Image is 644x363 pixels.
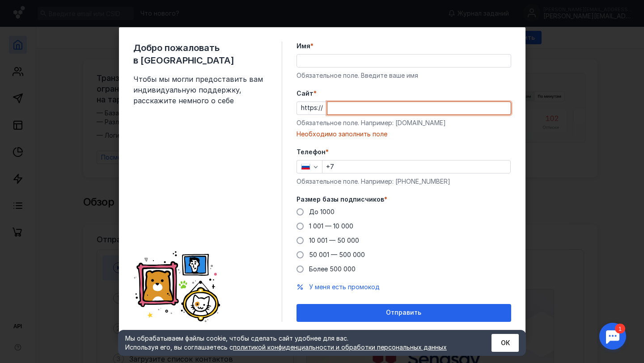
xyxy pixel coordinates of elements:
[297,71,511,80] div: Обязательное поле. Введите ваше имя
[297,177,511,186] div: Обязательное поле. Например: [PHONE_NUMBER]
[309,222,353,230] span: 1 001 — 10 000
[297,130,511,139] div: Необходимо заполнить поле
[309,265,356,273] span: Более 500 000
[309,283,380,291] button: У меня есть промокод
[297,304,511,322] button: Отправить
[133,42,267,67] span: Добро пожаловать в [GEOGRAPHIC_DATA]
[297,195,384,204] span: Размер базы подписчиков
[309,283,380,291] span: У меня есть промокод
[386,309,421,317] span: Отправить
[125,334,470,352] div: Мы обрабатываем файлы cookie, чтобы сделать сайт удобнее для вас. Используя его, вы соглашаетесь c
[133,74,267,106] span: Чтобы мы могли предоставить вам индивидуальную поддержку, расскажите немного о себе
[297,148,326,156] span: Телефон
[20,5,30,15] div: 1
[491,334,519,352] button: ОК
[309,208,335,215] span: До 1000
[297,42,310,51] span: Имя
[233,343,447,351] a: политикой конфиденциальности и обработки персональных данных
[297,89,314,98] span: Cайт
[309,236,359,244] span: 10 001 — 50 000
[297,118,511,127] div: Обязательное поле. Например: [DOMAIN_NAME]
[309,251,365,258] span: 50 001 — 500 000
